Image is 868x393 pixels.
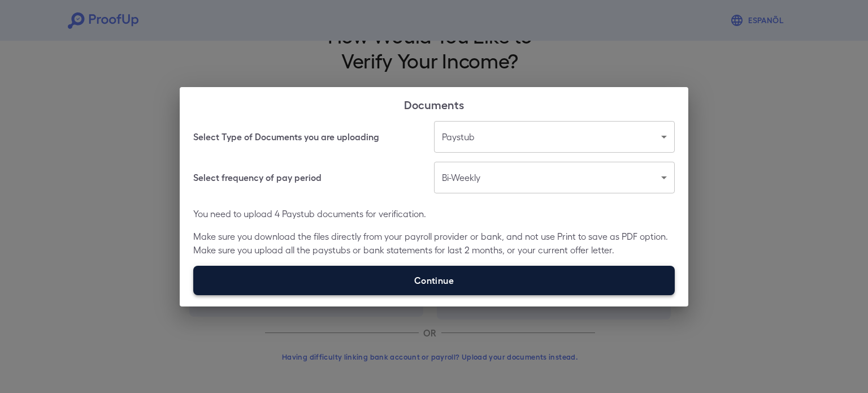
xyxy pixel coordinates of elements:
label: Continue [193,266,675,295]
h6: Select frequency of pay period [193,171,322,184]
h6: Select Type of Documents you are uploading [193,130,379,144]
h2: Documents [180,87,688,121]
div: Paystub [434,121,675,153]
div: Bi-Weekly [434,162,675,193]
p: Make sure you download the files directly from your payroll provider or bank, and not use Print t... [193,230,675,257]
p: You need to upload 4 Paystub documents for verification. [193,207,675,221]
